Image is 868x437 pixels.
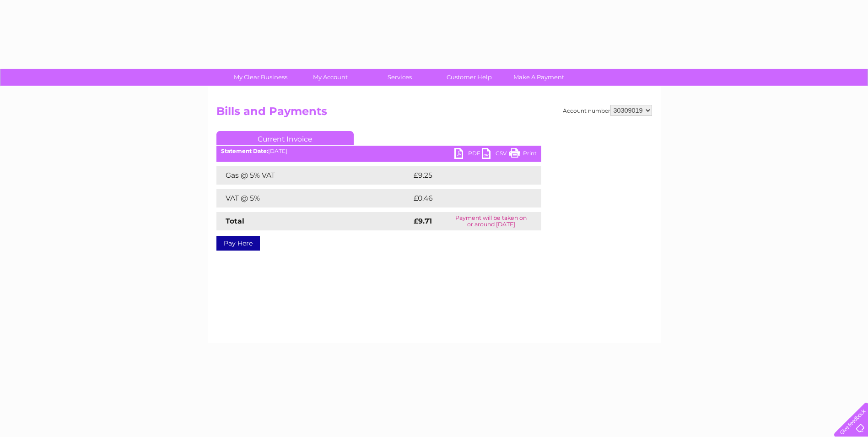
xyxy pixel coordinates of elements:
td: VAT @ 5% [216,189,411,208]
td: £9.25 [411,166,520,185]
a: CSV [482,148,509,161]
a: Print [509,148,537,161]
a: Current Invoice [216,131,354,145]
a: Services [362,69,437,86]
td: Payment will be taken on or around [DATE] [441,212,541,230]
div: [DATE] [216,148,541,154]
strong: Total [226,217,244,225]
a: Pay Here [216,236,260,251]
a: My Account [292,69,368,86]
td: Gas @ 5% VAT [216,166,411,185]
strong: £9.71 [414,217,432,225]
td: £0.46 [411,189,520,208]
a: Customer Help [431,69,507,86]
div: Account number [563,105,652,116]
a: Make A Payment [501,69,577,86]
a: My Clear Business [223,69,298,86]
b: Statement Date: [221,147,268,154]
h2: Bills and Payments [216,105,652,122]
a: PDF [454,148,482,161]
